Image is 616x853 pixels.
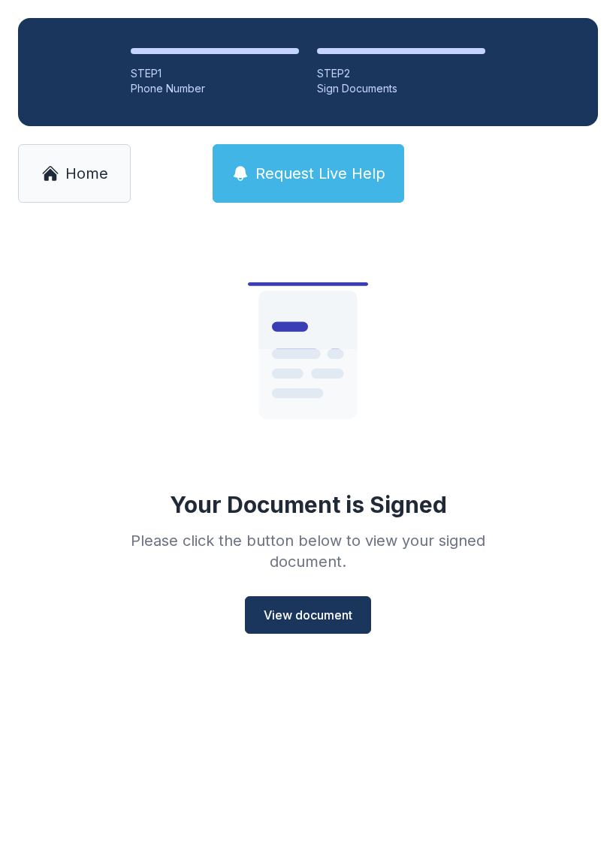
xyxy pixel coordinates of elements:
[317,66,485,81] div: STEP 2
[170,491,447,518] div: Your Document is Signed
[317,81,485,96] div: Sign Documents
[255,163,385,184] span: Request Live Help
[131,66,299,81] div: STEP 1
[65,163,108,184] span: Home
[92,530,524,572] div: Please click the button below to view your signed document.
[264,606,352,624] span: View document
[131,81,299,96] div: Phone Number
